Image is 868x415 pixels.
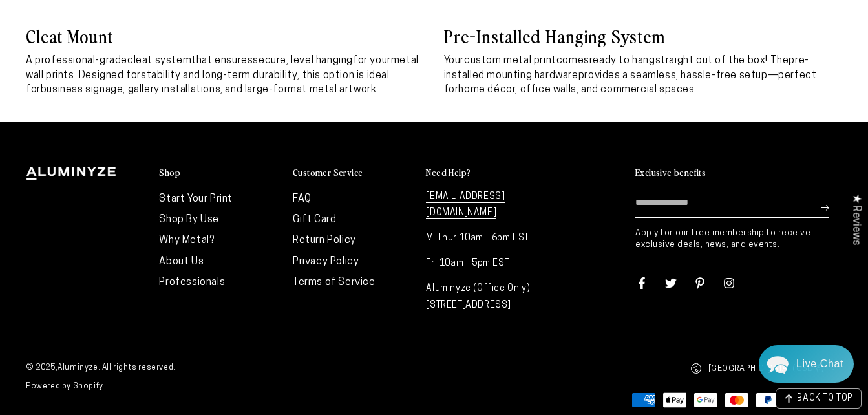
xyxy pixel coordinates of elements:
[293,235,356,246] a: Return Policy
[444,54,843,97] p: Your comes straight out of the box! The provides a seamless, hassle-free setup—perfect for .
[26,359,434,378] small: © 2025, . All rights reserved.
[293,167,413,179] summary: Customer Service
[821,189,829,228] button: Subscribe
[58,364,98,372] a: Aluminyze
[444,24,843,47] h3: Pre-Installed Hanging System
[426,255,546,271] p: Fri 10am - 5pm EST
[293,194,312,204] a: FAQ
[464,56,556,66] strong: custom metal print
[635,167,842,179] summary: Exclusive benefits
[589,56,655,66] strong: ready to hang
[127,56,191,66] strong: cleat system
[253,56,353,66] strong: secure, level hanging
[426,167,546,179] summary: Need Help?
[635,228,842,251] p: Apply for our free membership to receive exclusive deals, news, and events.
[796,345,843,383] div: Contact Us Directly
[293,257,359,267] a: Privacy Policy
[797,394,853,403] span: BACK TO TOP
[159,257,204,267] a: About Us
[141,70,297,81] strong: stability and long-term durability
[293,277,376,288] a: Terms of Service
[426,192,505,219] a: [EMAIL_ADDRESS][DOMAIN_NAME]
[843,184,868,255] div: Click to open Judge.me floating reviews tab
[26,383,103,390] a: Powered by Shopify
[708,361,824,376] span: [GEOGRAPHIC_DATA] (USD $)
[26,54,425,97] p: A professional-grade that ensures for your . Designed for , this option is ideal for .
[26,56,419,80] strong: metal wall prints
[293,215,336,225] a: Gift Card
[159,167,180,178] h2: Shop
[159,167,279,179] summary: Shop
[635,167,706,178] h2: Exclusive benefits
[159,215,219,225] a: Shop By Use
[426,167,471,178] h2: Need Help?
[690,355,842,383] button: [GEOGRAPHIC_DATA] (USD $)
[159,277,225,288] a: Professionals
[458,85,694,95] strong: home décor, office walls, and commercial spaces
[759,345,854,383] div: Chat widget toggle
[444,56,809,80] strong: pre-installed mounting hardware
[293,167,363,178] h2: Customer Service
[159,235,214,246] a: Why Metal?
[159,194,233,204] a: Start Your Print
[426,230,546,246] p: M-Thur 10am - 6pm EST
[41,85,377,95] strong: business signage, gallery installations, and large-format metal artwork
[426,281,546,313] p: Aluminyze (Office Only) [STREET_ADDRESS]
[26,24,425,47] h3: Cleat Mount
